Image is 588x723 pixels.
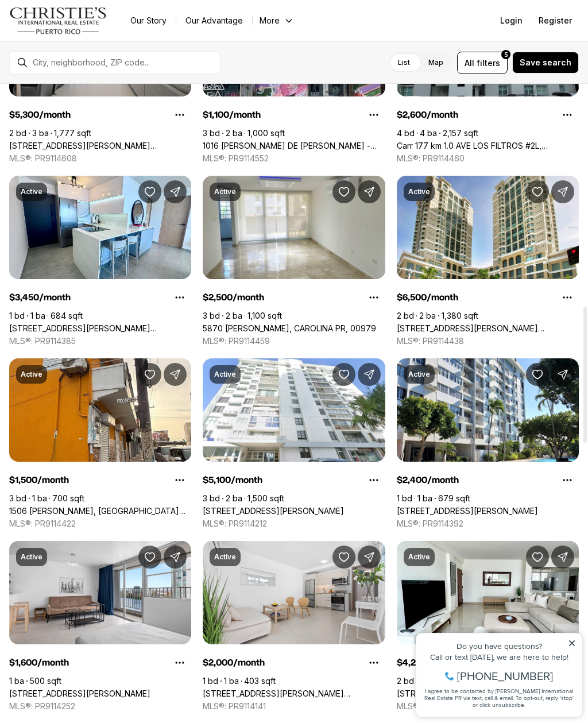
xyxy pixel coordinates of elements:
a: Our Story [121,13,176,29]
button: Property options [168,103,191,126]
button: Share Property [164,363,187,386]
button: Share Property [164,180,187,203]
a: 1035 ASHFORD #1208, SAN JUAN PR, 00907 [9,689,150,699]
button: Property options [556,286,579,309]
p: Active [21,370,42,379]
p: Active [214,187,236,196]
button: Save Property: 1366 WILSON #4 [332,546,355,569]
button: Share Property [358,363,381,386]
a: Our Advantage [176,13,252,29]
button: Register [532,9,579,32]
button: Share Property [551,363,574,386]
button: Save Property: 1506 FERNANDEZ JUNCOS [138,363,161,386]
a: 2305 C. LAUREL #904, SAN JUAN PR, 00913 [397,506,538,516]
a: 48 MUÑOZ RIVERA AVE #2203, SAN JUAN PR, 00918 [9,141,191,151]
a: 1452 MAGDALENA AVE, SAN JUAN PR, 00907 [9,323,191,334]
button: Property options [362,286,385,309]
button: Share Property [358,546,381,569]
div: Call or text [DATE], we are here to help! [12,37,166,45]
p: Active [214,370,236,379]
button: Save search [512,52,579,74]
span: 5 [504,50,508,59]
button: Property options [362,651,385,674]
button: Save Property: 1160 AVENIDA MAGDALENA #5B [526,546,549,569]
a: Carr 177 km 1.0 AVE LOS FILTROS #2L, GUAYNABO PR, 00969 [397,141,579,151]
button: Property options [362,103,385,126]
label: Map [419,52,452,73]
a: 1035 ASHFORD AVE #802, SAN JUAN PR, 00907 [203,506,344,516]
button: Save Property: 1452 MAGDALENA AVE [138,180,161,203]
button: Share Property [164,546,187,569]
button: Share Property [358,180,381,203]
button: Login [493,9,529,32]
button: Save Property: 5870 JOSE M. TARTAK [332,180,355,203]
p: Active [21,552,42,562]
button: Property options [556,469,579,492]
button: Property options [168,286,191,309]
button: Save Property: 1035 ASHFORD #1208 [138,546,161,569]
a: 1016 PONCE DE LEON - COND. PISOS DE DON MANUEL #2, SAN JUAN PR, 00925 [203,141,385,151]
button: Save Property: 1035 ASHFORD AVE #802 [332,363,355,386]
button: More [253,13,301,29]
a: 1160 AVENIDA MAGDALENA #5B, SAN JUAN PR, 00907 [397,689,579,699]
span: I agree to be contacted by [PERSON_NAME] International Real Estate PR via text, call & email. To ... [14,71,164,92]
button: Save Property: 103 JOSÉ DE DIEGO AVE #603-S [526,180,549,203]
a: 1506 FERNANDEZ JUNCOS, SAN JUAN PR, 00910 [9,506,191,516]
p: Active [408,187,430,196]
a: 5870 JOSE M. TARTAK, CAROLINA PR, 00979 [203,323,376,334]
span: Login [500,16,523,25]
p: Active [408,552,430,562]
p: Active [408,370,430,379]
span: [PHONE_NUMBER] [47,54,143,65]
button: Property options [168,651,191,674]
button: Allfilters5 [457,52,508,74]
span: Save search [520,58,571,67]
p: Active [214,552,236,562]
span: filters [477,57,500,69]
span: All [465,57,474,69]
button: Property options [168,469,191,492]
div: Do you have questions? [12,26,166,34]
a: 1366 WILSON #4, SAN JUAN PR, 00907 [203,689,385,699]
span: Register [539,16,572,25]
label: List [389,52,419,73]
button: Share Property [551,180,574,203]
img: logo [9,7,107,34]
button: Property options [556,103,579,126]
button: Save Property: 2305 C. LAUREL #904 [526,363,549,386]
p: Active [21,187,42,196]
button: Property options [362,469,385,492]
a: 103 JOSÉ DE DIEGO AVE #603-S, SAN JUAN PR, 00911 [397,323,579,334]
button: Share Property [551,546,574,569]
